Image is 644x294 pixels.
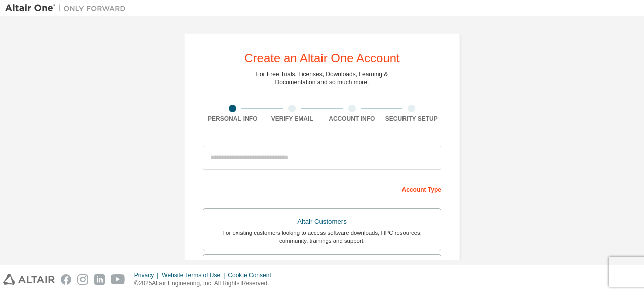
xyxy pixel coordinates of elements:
div: Website Terms of Use [162,271,228,279]
div: For Free Trials, Licenses, Downloads, Learning & Documentation and so much more. [256,70,388,86]
div: Altair Customers [209,215,435,229]
div: Personal Info [203,115,263,123]
p: © 2025 Altair Engineering, Inc. All Rights Reserved. [134,279,277,288]
div: Create an Altair One Account [244,52,400,64]
img: youtube.svg [111,274,125,285]
div: Account Info [322,115,382,123]
img: altair_logo.svg [3,274,55,285]
div: For existing customers looking to access software downloads, HPC resources, community, trainings ... [209,229,435,245]
div: Security Setup [382,115,442,123]
img: instagram.svg [77,274,88,285]
div: Account Type [203,181,441,197]
img: facebook.svg [61,274,71,285]
div: Cookie Consent [228,271,277,279]
img: Altair One [5,3,131,13]
div: Privacy [134,271,162,279]
img: linkedin.svg [94,274,105,285]
div: Verify Email [263,115,323,123]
